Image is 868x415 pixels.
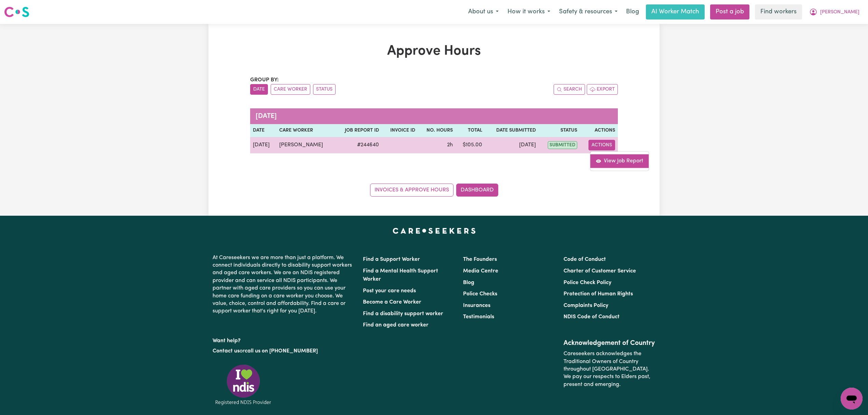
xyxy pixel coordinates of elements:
button: Actions [588,140,615,150]
td: [DATE] [250,137,276,153]
div: Actions [590,151,649,171]
a: Find a Mental Health Support Worker [363,268,438,282]
span: [PERSON_NAME] [820,9,859,16]
th: Care worker [276,124,335,137]
h1: Approve Hours [250,43,618,59]
a: Post a job [710,4,749,19]
th: Status [539,124,580,137]
a: Police Check Policy [564,280,611,285]
button: My Account [805,5,864,19]
th: Date [250,124,276,137]
a: Dashboard [456,184,498,197]
th: Job Report ID [335,124,382,137]
p: Want help? [213,334,355,345]
td: [PERSON_NAME] [276,137,335,153]
a: Invoices & Approve Hours [370,184,453,197]
button: sort invoices by paid status [313,84,336,95]
button: Export [587,84,618,95]
a: Code of Conduct [564,257,606,262]
p: Careseekers acknowledges the Traditional Owners of Country throughout [GEOGRAPHIC_DATA]. We pay o... [564,347,655,391]
a: Police Checks [463,291,497,297]
a: Contact us [213,348,240,354]
a: View job report 244640 [590,154,649,168]
button: About us [464,5,503,19]
th: No. Hours [418,124,456,137]
th: Date Submitted [485,124,538,137]
button: How it works [503,5,555,19]
a: Careseekers home page [393,228,476,233]
a: Charter of Customer Service [564,268,636,274]
a: Blog [622,4,643,19]
a: Find an aged care worker [363,322,429,328]
a: Media Centre [463,268,498,274]
th: Invoice ID [382,124,418,137]
a: Blog [463,280,474,285]
a: Insurances [463,303,490,308]
th: Total [456,124,485,137]
a: Protection of Human Rights [564,291,633,297]
button: Safety & resources [555,5,622,19]
th: Actions [580,124,618,137]
td: # 244640 [335,137,382,153]
a: call us on [PHONE_NUMBER] [245,348,318,354]
a: Become a Care Worker [363,299,421,305]
caption: [DATE] [250,108,618,124]
iframe: Button to launch messaging window, conversation in progress [841,388,863,410]
a: Find a disability support worker [363,311,443,317]
a: Careseekers logo [4,4,29,20]
a: Post your care needs [363,288,416,294]
a: The Founders [463,257,497,262]
span: Group by: [250,77,279,83]
a: Complaints Policy [564,303,608,308]
button: sort invoices by care worker [271,84,310,95]
img: Careseekers logo [4,6,29,18]
td: $ 105.00 [456,137,485,153]
a: Find workers [755,4,802,19]
button: Search [554,84,585,95]
span: submitted [548,141,577,149]
td: [DATE] [485,137,538,153]
a: Find a Support Worker [363,257,420,262]
a: AI Worker Match [646,4,705,19]
a: NDIS Code of Conduct [564,314,620,320]
p: or [213,345,355,358]
span: 2 hours [447,142,453,148]
a: Testimonials [463,314,494,320]
img: Registered NDIS provider [213,363,274,406]
h2: Acknowledgement of Country [564,339,655,347]
button: sort invoices by date [250,84,268,95]
p: At Careseekers we are more than just a platform. We connect individuals directly to disability su... [213,251,355,318]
